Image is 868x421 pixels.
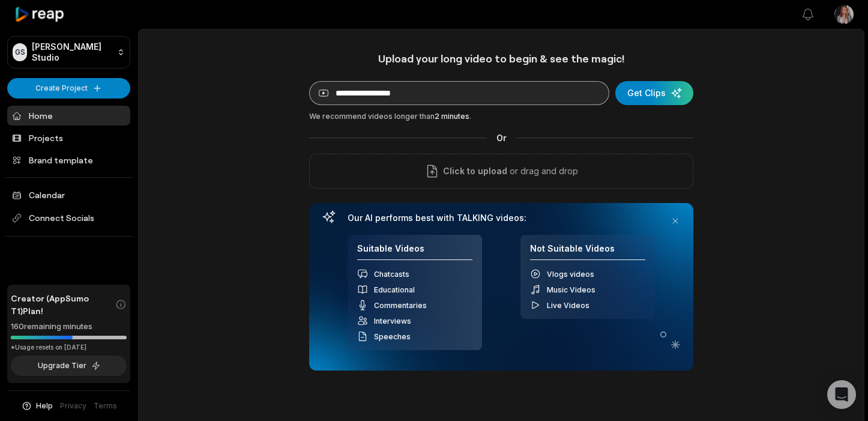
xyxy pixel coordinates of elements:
h1: Upload your long video to begin & see the magic! [309,52,693,65]
span: Interviews [374,317,411,326]
a: Projects [7,128,130,148]
h4: Suitable Videos [357,243,472,261]
div: GS [13,43,27,61]
span: Educational [374,285,415,294]
span: Music Videos [547,285,595,294]
span: Or [487,132,516,144]
p: or drag and drop [507,164,578,178]
a: Calendar [7,185,130,205]
p: [PERSON_NAME] Studio [32,41,112,63]
a: Home [7,106,130,126]
span: Speeches [374,332,411,341]
span: Commentaries [374,301,427,310]
div: Open Intercom Messenger [827,380,856,409]
span: Chatcasts [374,270,409,279]
a: Privacy [60,401,86,411]
h4: Not Suitable Videos [530,243,645,261]
div: *Usage resets on [DATE] [11,343,127,352]
span: Click to upload [443,164,507,178]
div: We recommend videos longer than . [309,111,693,122]
button: Help [21,401,53,411]
a: Terms [94,401,117,411]
button: Upgrade Tier [11,356,127,376]
span: Creator (AppSumo T1) Plan! [11,292,115,317]
span: Vlogs videos [547,270,594,279]
span: Help [36,401,53,411]
h3: Our AI performs best with TALKING videos: [348,213,655,223]
span: 2 minutes [435,112,469,121]
span: Live Videos [547,301,589,310]
button: Create Project [7,78,130,98]
a: Brand template [7,150,130,170]
span: Connect Socials [7,207,130,229]
div: 160 remaining minutes [11,321,127,333]
button: Get Clips [615,81,693,105]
